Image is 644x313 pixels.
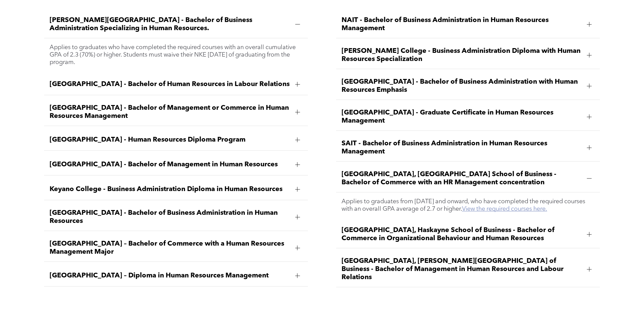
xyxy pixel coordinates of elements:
span: NAIT - Bachelor of Business Administration in Human Resources Management [342,16,582,33]
span: [GEOGRAPHIC_DATA] - Bachelor of Business Administration in Human Resources [50,209,290,225]
span: Keyano College - Business Administration Diploma in Human Resources [50,185,290,193]
span: [GEOGRAPHIC_DATA] - Human Resources Diploma Program [50,136,290,144]
span: [GEOGRAPHIC_DATA], Haskayne School of Business - Bachelor of Commerce in Organizational Behaviour... [342,226,582,243]
span: [GEOGRAPHIC_DATA] - Bachelor of Management or Commerce in Human Resources Management [50,104,290,120]
span: [GEOGRAPHIC_DATA] - Bachelor of Human Resources in Labour Relations [50,80,290,88]
p: Applies to graduates from [DATE] and onward, who have completed the required courses with an over... [342,198,595,213]
span: [PERSON_NAME] College - Business Administration Diploma with Human Resources Specialization [342,47,582,63]
span: SAIT - Bachelor of Business Administration in Human Resources Management [342,140,582,156]
span: [GEOGRAPHIC_DATA] - Bachelor of Management in Human Resources [50,161,290,169]
span: [GEOGRAPHIC_DATA], [PERSON_NAME][GEOGRAPHIC_DATA] of Business - Bachelor of Management in Human R... [342,257,582,281]
span: [GEOGRAPHIC_DATA], [GEOGRAPHIC_DATA] School of Business - Bachelor of Commerce with an HR Managem... [342,170,582,187]
a: View the required courses here. [462,206,547,212]
span: [GEOGRAPHIC_DATA] - Graduate Certificate in Human Resources Management [342,109,582,125]
p: Applies to graduates who have completed the required courses with an overall cumulative GPA of 2.... [50,44,303,66]
span: [PERSON_NAME][GEOGRAPHIC_DATA] - Bachelor of Business Administration Specializing in Human Resour... [50,16,290,33]
span: [GEOGRAPHIC_DATA] – Diploma in Human Resources Management [50,272,290,280]
span: [GEOGRAPHIC_DATA] – Bachelor of Commerce with a Human Resources Management Major [50,240,290,256]
span: [GEOGRAPHIC_DATA] - Bachelor of Business Administration with Human Resources Emphasis [342,78,582,94]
